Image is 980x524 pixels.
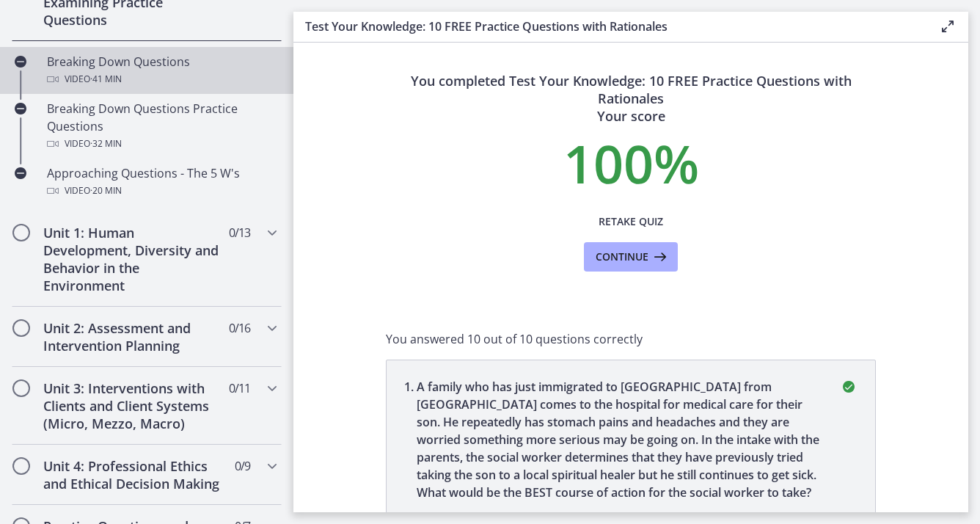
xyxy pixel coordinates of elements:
[386,137,876,189] p: 100 %
[840,378,857,396] i: correct
[43,379,222,432] h2: Unit 3: Interventions with Clients and Client Systems (Micro, Mezzo, Macro)
[386,72,876,125] h3: You completed Test Your Knowledge: 10 FREE Practice Questions with Rationales Your score
[47,182,276,200] div: Video
[404,378,417,501] span: 1 .
[417,378,822,501] p: A family who has just immigrated to [GEOGRAPHIC_DATA] from [GEOGRAPHIC_DATA] comes to the hospita...
[584,207,678,236] button: Retake Quiz
[47,70,276,88] div: Video
[235,457,250,475] span: 0 / 9
[599,213,663,230] span: Retake Quiz
[43,224,222,294] h2: Unit 1: Human Development, Diversity and Behavior in the Environment
[305,18,915,35] h3: Test Your Knowledge: 10 FREE Practice Questions with Rationales
[584,242,678,272] button: Continue
[90,70,122,88] span: · 41 min
[229,224,250,241] span: 0 / 13
[90,135,122,153] span: · 32 min
[596,248,648,266] span: Continue
[43,319,222,354] h2: Unit 2: Assessment and Intervention Planning
[43,457,222,492] h2: Unit 4: Professional Ethics and Ethical Decision Making
[90,182,122,200] span: · 20 min
[47,100,276,153] div: Breaking Down Questions Practice Questions
[386,330,876,348] p: You answered 10 out of 10 questions correctly
[47,53,276,88] div: Breaking Down Questions
[47,135,276,153] div: Video
[229,319,250,337] span: 0 / 16
[47,164,276,200] div: Approaching Questions - The 5 W's
[229,379,250,397] span: 0 / 11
